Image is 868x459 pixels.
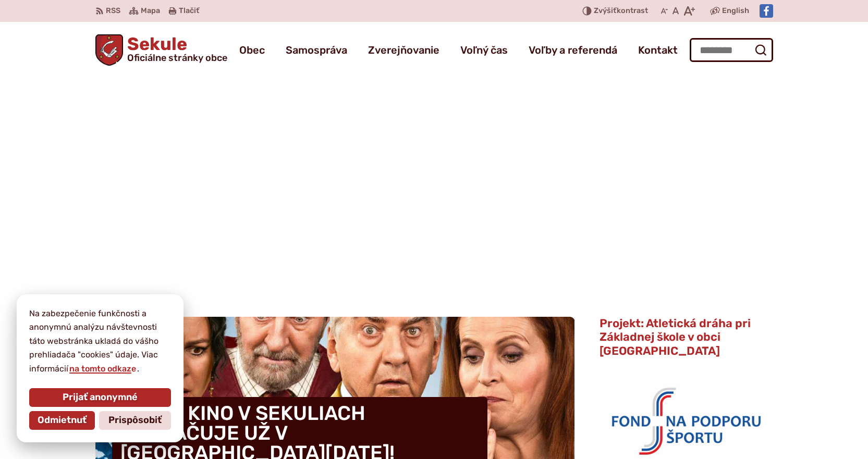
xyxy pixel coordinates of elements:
[286,35,347,65] a: Samospráva
[760,4,773,18] img: Prejsť na Facebook stránku
[63,392,138,403] span: Prijať anonymné
[29,307,171,376] p: Na zabezpečenie funkčnosti a anonymnú analýzu návštevnosti táto webstránka ukladá do vášho prehli...
[99,411,171,430] button: Prispôsobiť
[368,35,439,65] a: Zverejňovanie
[529,35,617,65] a: Voľby a referendá
[123,35,227,63] h1: Sekule
[95,34,228,66] a: Logo Sekule, prejsť na domovskú stránku.
[127,53,227,63] span: Oficiálne stránky obce
[460,35,508,65] a: Voľný čas
[95,34,124,66] img: Prejsť na domovskú stránku
[720,5,751,17] a: English
[638,35,678,65] a: Kontakt
[722,5,749,17] span: English
[600,316,751,358] span: Projekt: Atletická dráha pri Základnej škole v obci [GEOGRAPHIC_DATA]
[29,388,171,407] button: Prijať anonymné
[68,364,137,374] a: na tomto odkaze
[179,7,199,16] span: Tlačiť
[141,5,160,17] span: Mapa
[106,5,120,17] span: RSS
[38,415,87,426] span: Odmietnuť
[594,7,648,16] span: kontrast
[594,6,617,15] span: Zvýšiť
[29,411,95,430] button: Odmietnuť
[239,35,265,65] a: Obec
[108,415,162,426] span: Prispôsobiť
